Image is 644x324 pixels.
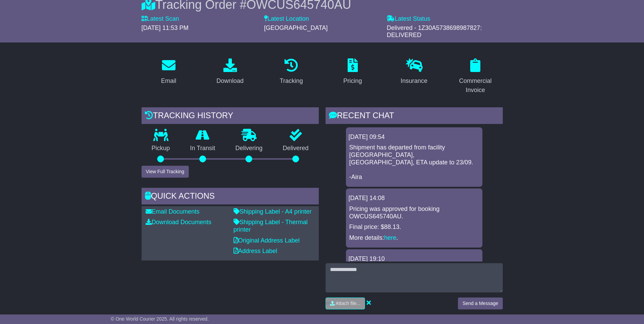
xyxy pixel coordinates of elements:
div: Pricing [343,76,362,86]
p: Shipment has departed from facility [GEOGRAPHIC_DATA], [GEOGRAPHIC_DATA], ETA update to 23/09. -Aira [349,144,479,181]
p: In Transit [180,145,225,152]
a: Download Documents [146,219,211,226]
a: Commercial Invoice [448,56,503,97]
label: Latest Status [387,15,430,23]
label: Latest Scan [142,15,179,23]
p: More details: . [349,234,479,242]
a: Download [212,56,248,88]
div: [DATE] 19:10 [349,255,480,263]
a: Tracking [275,56,307,88]
div: Email [161,76,176,86]
a: here [384,234,397,241]
div: Download [216,76,243,86]
a: Shipping Label - A4 printer [234,208,312,215]
span: © One World Courier 2025. All rights reserved. [111,316,209,322]
a: Email Documents [146,208,200,215]
span: [GEOGRAPHIC_DATA] [264,24,328,31]
div: [DATE] 09:54 [349,133,480,141]
div: Insurance [401,76,427,86]
span: Delivered - 1Z30A5738698987827: DELIVERED [387,24,482,39]
div: Commercial Invoice [453,76,498,95]
p: Final price: $88.13. [349,223,479,231]
p: Delivered [273,145,319,152]
button: Send a Message [458,298,502,309]
a: Shipping Label - Thermal printer [234,219,308,233]
p: Delivering [225,145,273,152]
div: RECENT CHAT [326,107,503,126]
p: Pickup [142,145,180,152]
a: Pricing [339,56,366,88]
a: Original Address Label [234,237,300,244]
a: Insurance [396,56,432,88]
a: Address Label [234,248,277,254]
label: Latest Location [264,15,309,23]
button: View Full Tracking [142,166,189,178]
div: Tracking [280,76,303,86]
span: [DATE] 11:53 PM [142,24,189,31]
div: Tracking history [142,107,319,126]
div: [DATE] 14:08 [349,195,480,202]
p: Pricing was approved for booking OWCUS645740AU. [349,205,479,220]
a: Email [157,56,181,88]
div: Quick Actions [142,188,319,206]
